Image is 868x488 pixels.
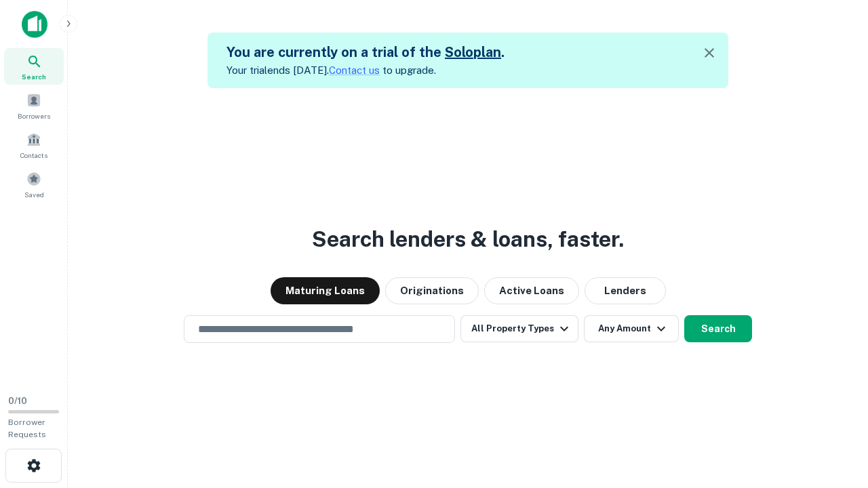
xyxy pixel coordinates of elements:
[271,277,380,304] button: Maturing Loans
[18,110,50,121] span: Borrowers
[585,277,666,304] button: Lenders
[684,315,752,342] button: Search
[329,64,380,76] a: Contact us
[312,223,624,256] h3: Search lenders & loans, faster.
[4,48,64,85] a: Search
[24,189,44,200] span: Saved
[226,42,505,62] h5: You are currently on a trial of the .
[226,62,505,79] p: Your trial ends [DATE]. to upgrade.
[20,150,47,161] span: Contacts
[445,44,501,60] a: Soloplan
[8,396,27,406] span: 0 / 10
[584,315,679,342] button: Any Amount
[484,277,579,304] button: Active Loans
[22,11,47,38] img: capitalize-icon.png
[800,380,868,445] iframe: Chat Widget
[4,166,64,203] a: Saved
[4,87,64,124] a: Borrowers
[460,315,578,342] button: All Property Types
[4,127,64,163] a: Contacts
[8,418,46,439] span: Borrower Requests
[385,277,479,304] button: Originations
[22,71,46,82] span: Search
